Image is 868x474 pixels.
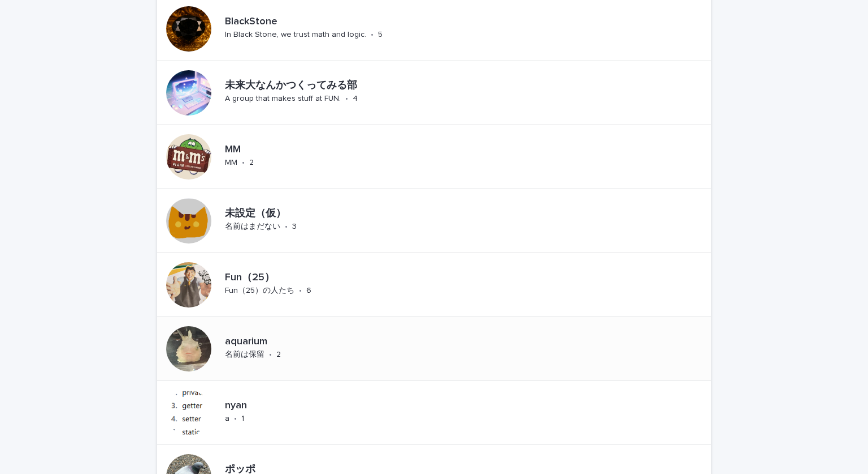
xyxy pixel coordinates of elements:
p: 名前は保留 [225,350,264,360]
p: 2 [249,158,254,168]
p: • [269,350,272,360]
p: A group that makes stuff at FUN. [225,94,341,104]
p: • [345,94,348,104]
p: 2 [276,350,281,360]
a: MMMM•2 [157,125,711,189]
a: Fun（25）Fun（25）の人たち•6 [157,253,711,317]
p: 6 [306,286,311,296]
p: In Black Stone, we trust math and logic. [225,30,366,40]
p: MM [225,144,270,156]
p: 4 [353,94,358,104]
p: • [242,158,245,168]
p: aquarium [225,336,323,348]
p: • [234,414,237,424]
p: • [371,30,374,40]
p: Fun（25） [225,272,361,284]
p: MM [225,158,237,168]
p: • [299,286,302,296]
p: 3 [292,222,297,232]
p: a [225,414,229,424]
p: nyan [225,400,266,412]
p: 5 [378,30,383,40]
a: 未来大なんかつくってみる部A group that makes stuff at FUN.•4 [157,61,711,125]
p: BlackStone [225,16,435,28]
p: Fun（25）の人たち [225,286,294,296]
p: 未設定（仮） [225,208,358,220]
p: 名前はまだない [225,222,280,232]
a: aquarium名前は保留•2 [157,317,711,381]
p: • [285,222,288,232]
p: 未来大なんかつくってみる部 [225,80,490,92]
p: 1 [241,414,244,424]
a: 未設定（仮）名前はまだない•3 [157,189,711,253]
a: nyana•1 [157,381,711,445]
